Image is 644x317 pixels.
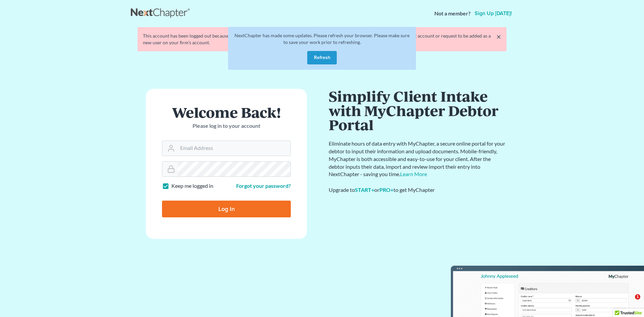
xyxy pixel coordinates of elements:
div: Upgrade to or to get MyChapter [329,186,506,194]
a: PRO+ [379,187,393,193]
p: Please log in to your account [162,122,291,130]
a: Learn More [400,171,427,177]
strong: Not a member? [434,10,471,17]
iframe: Intercom live chat [621,294,637,310]
span: 1 [635,294,640,300]
a: × [496,33,501,41]
input: Log In [162,201,291,217]
a: Sign up [DATE]! [473,11,513,16]
a: Forgot your password? [236,182,291,189]
input: Email Address [177,141,290,156]
span: NextChapter has made some updates. Please refresh your browser. Please make sure to save your wor... [234,33,410,45]
h1: Welcome Back! [162,105,291,119]
p: Eliminate hours of data entry with MyChapter, a secure online portal for your debtor to input the... [329,140,506,178]
h1: Simplify Client Intake with MyChapter Debtor Portal [329,89,506,132]
a: START+ [355,187,374,193]
div: This account has been logged out because someone new has initiated a new session with the same lo... [143,33,501,46]
button: Refresh [307,51,337,64]
label: Keep me logged in [171,182,213,190]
